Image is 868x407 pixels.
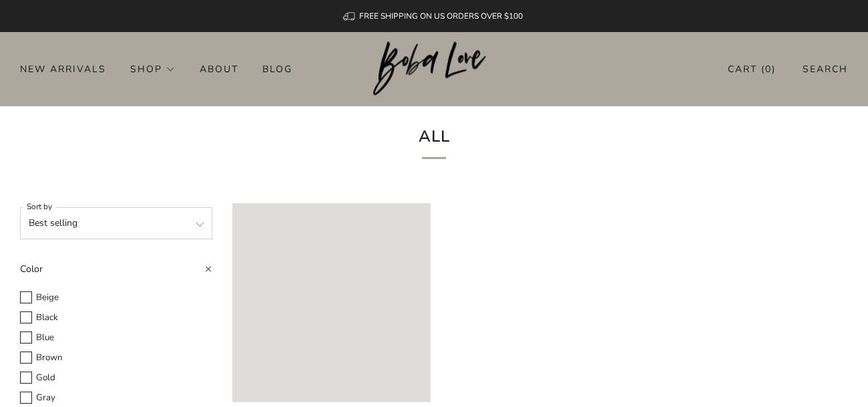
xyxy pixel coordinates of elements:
image-skeleton: Loading image: Navy S I Love Bubble Tea Hoodie [232,203,431,402]
label: Blue [20,330,212,346]
img: Boba Love [373,41,495,96]
label: Black [20,310,212,325]
a: Boba Love [373,41,495,97]
label: Brown [20,350,212,366]
a: Search [803,58,848,80]
a: Navy S I Love Bubble Tea Hoodie Loading image: Navy S I Love Bubble Tea Hoodie [232,203,431,402]
a: About [200,58,238,80]
a: Blog [262,58,292,80]
summary: Color [20,259,212,287]
a: Shop [130,58,176,80]
label: Beige [20,290,212,305]
h1: All [250,122,618,159]
label: Gold [20,370,212,386]
span: Color [20,263,43,275]
span: FREE SHIPPING ON US ORDERS OVER $100 [359,11,523,21]
a: Cart [728,58,776,80]
a: New Arrivals [20,58,106,80]
items-count: 0 [765,63,772,76]
label: Gray [20,390,212,406]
